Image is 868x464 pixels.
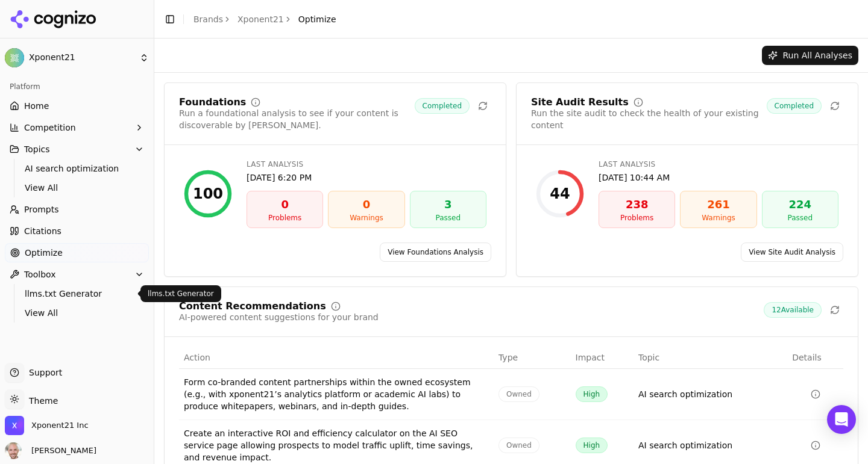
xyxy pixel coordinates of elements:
a: Prompts [5,200,149,219]
span: Optimize [298,13,336,25]
button: Run All Analyses [762,46,858,65]
div: 100 [193,184,223,203]
span: Citations [24,225,61,237]
span: Owned [498,386,539,402]
span: Xponent21 Inc [31,420,89,431]
span: Theme [24,396,58,406]
span: llms.txt Generator [25,288,130,300]
div: 0 [252,196,318,213]
button: Open user button [5,442,96,459]
a: llms.txt Generator [20,285,134,302]
span: Completed [415,98,470,114]
div: Create an interactive ROI and efficiency calculator on the AI SEO service page allowing prospects... [184,427,489,463]
span: Toolbox [24,268,56,280]
div: 44 [550,184,570,203]
a: Home [5,96,149,116]
div: Last Analysis [599,159,838,169]
div: Impact [576,351,629,363]
img: Xponent21 [5,48,24,67]
div: Type [498,351,566,363]
div: Platform [5,77,149,96]
div: 3 [415,196,481,213]
div: 224 [767,196,833,213]
span: View All [25,182,130,194]
a: AI search optimization [20,160,134,177]
span: 12 Available [764,302,822,318]
div: Problems [252,213,318,223]
span: Prompts [24,203,59,215]
nav: breadcrumb [193,13,336,25]
img: Xponent21 Inc [5,416,24,435]
span: High [576,386,608,402]
button: Toolbox [5,265,149,284]
span: AI search optimization [25,162,130,175]
div: Site Audit Results [531,97,629,107]
a: AI search optimization [638,388,732,400]
div: Open Intercom Messenger [827,405,856,434]
div: 238 [604,196,670,213]
div: 0 [333,196,399,213]
div: Details [792,351,838,363]
div: Run the site audit to check the health of your existing content [531,107,767,131]
div: Warnings [333,213,399,223]
a: Citations [5,221,149,241]
span: Optimize [25,247,63,259]
div: Run a foundational analysis to see if your content is discoverable by [PERSON_NAME]. [179,107,415,131]
div: Form co-branded content partnerships within the owned ecosystem (e.g., with xponent21’s analytics... [184,376,489,412]
span: View All [25,307,130,319]
div: Passed [415,213,481,223]
img: Will Melton [5,442,22,459]
button: Competition [5,118,149,137]
div: Passed [767,213,833,223]
div: Foundations [179,97,246,107]
a: Optimize [5,243,149,262]
a: Brands [193,14,223,24]
a: View Site Audit Analysis [741,243,843,262]
a: View All [20,179,134,196]
span: Xponent21 [29,52,134,63]
span: Competition [24,122,76,134]
div: Problems [604,213,670,223]
div: Topic [638,351,782,363]
span: [PERSON_NAME] [27,445,96,456]
span: Owned [498,438,539,453]
p: llms.txt Generator [148,289,214,299]
div: Action [184,351,489,363]
div: [DATE] 6:20 PM [247,172,486,184]
span: Completed [767,98,822,114]
span: Topics [24,143,50,155]
div: 261 [685,196,751,213]
div: Last Analysis [247,159,486,169]
a: Xponent21 [237,13,284,25]
div: AI-powered content suggestions for your brand [179,311,379,323]
button: Open organization switcher [5,416,89,435]
span: High [576,438,608,453]
div: [DATE] 10:44 AM [599,172,838,184]
button: Topics [5,140,149,159]
a: View Foundations Analysis [380,243,491,262]
div: Warnings [685,213,751,223]
div: Content Recommendations [179,302,326,311]
span: Support [24,367,62,379]
a: View All [20,305,134,321]
a: AI search optimization [638,439,732,451]
span: Home [24,100,49,112]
